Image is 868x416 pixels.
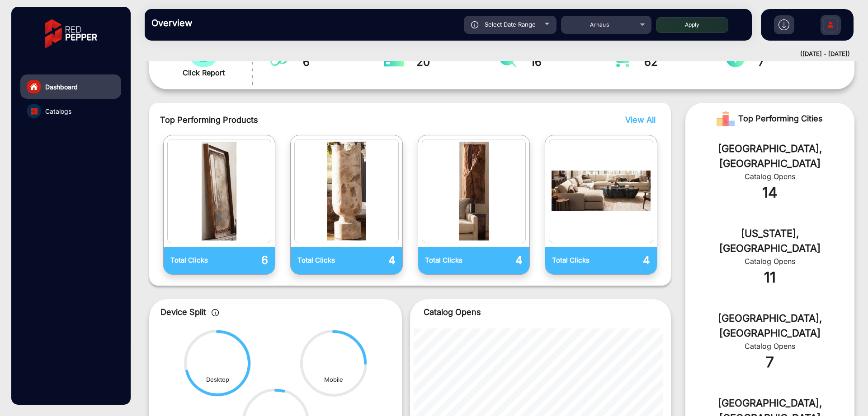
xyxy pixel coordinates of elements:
div: Desktop [206,375,229,384]
img: catalog [552,142,651,240]
img: icon [212,309,219,316]
h3: Overview [151,18,278,28]
span: Select Date Range [485,21,536,28]
span: Click Report [183,67,225,78]
img: catalog [297,142,396,240]
p: 4 [346,252,395,268]
span: 6 [303,54,385,70]
span: 7 [758,54,840,70]
button: Apply [656,17,728,33]
p: 4 [474,252,523,268]
div: Catalog Opens [699,341,841,351]
img: h2download.svg [778,19,789,30]
img: home [30,83,38,91]
a: Catalogs [20,99,121,123]
p: Total Clicks [552,255,601,266]
span: Dashboard [45,82,78,92]
div: [US_STATE], [GEOGRAPHIC_DATA] [699,226,841,256]
p: 6 [219,252,268,268]
p: Total Clicks [425,255,474,266]
p: Catalog Opens [424,306,657,318]
div: Catalog Opens [699,171,841,182]
div: Mobile [324,375,343,384]
div: Catalog Opens [699,256,841,267]
span: Catalogs [45,106,71,116]
span: Arhaus [590,21,609,28]
img: catalog [31,108,38,115]
div: 14 [699,182,841,203]
span: 16 [530,54,612,70]
img: vmg-logo [38,11,104,56]
span: 20 [416,54,498,70]
div: 11 [699,267,841,288]
span: Device Split [160,307,206,317]
img: Sign%20Up.svg [821,10,840,42]
div: 7 [699,351,841,373]
p: Total Clicks [170,255,219,266]
span: Top Performing Cities [738,110,823,128]
a: Dashboard [20,74,121,99]
div: [GEOGRAPHIC_DATA], [GEOGRAPHIC_DATA] [699,311,841,341]
p: 4 [601,252,650,268]
span: Top Performing Products [160,114,541,126]
img: catalog [170,142,269,240]
img: Rank image [717,110,735,128]
p: Total Clicks [297,255,346,266]
img: icon [471,21,479,28]
div: [GEOGRAPHIC_DATA], [GEOGRAPHIC_DATA] [699,141,841,171]
button: View All [623,114,653,126]
span: View All [625,115,656,125]
span: 62 [644,54,726,70]
img: catalog [425,142,524,240]
div: ([DATE] - [DATE]) [136,50,850,59]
